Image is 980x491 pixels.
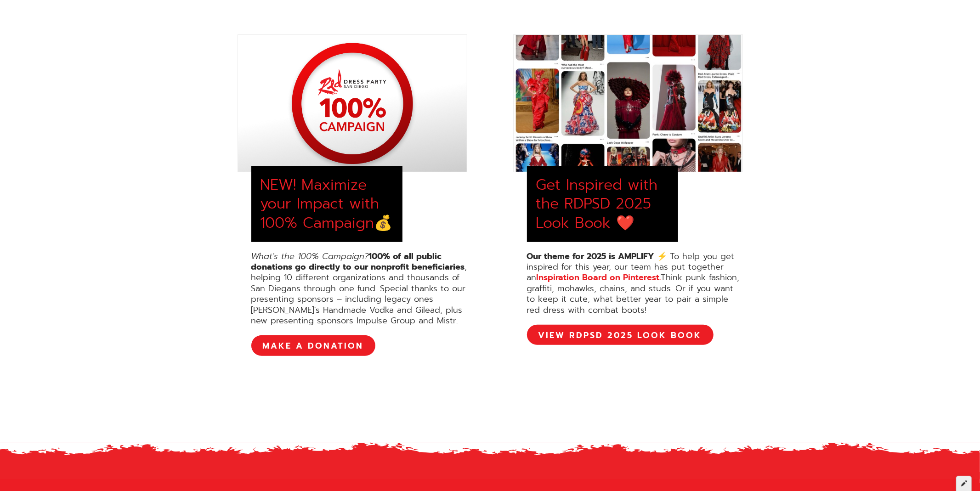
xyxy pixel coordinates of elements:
em: What's the 100% Campaign? [251,250,369,263]
strong: 100% of all public donations go directly to our nonprofit beneficiaries [251,250,465,273]
a: View RDPSD 2025 Look Book [527,325,714,345]
strong: Our theme for 2025 is AMPLIFY ⚡️ [527,250,668,263]
div: To help you get inspired for this year, our team has put together an Think punk fashion, graffiti... [527,251,743,316]
div: NEW! Maximize your Impact with 100% Campaign💰 [261,175,393,233]
a: MAKE A DONATION [251,335,375,356]
div: Get Inspired with the RDPSD 2025 Look Book ❤️ [536,175,669,233]
div: , helping 10 different organizations and thousands of San Diegans through one fund. Special thank... [251,251,467,327]
a: Inspiration Board on Pinterest. [537,271,661,284]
